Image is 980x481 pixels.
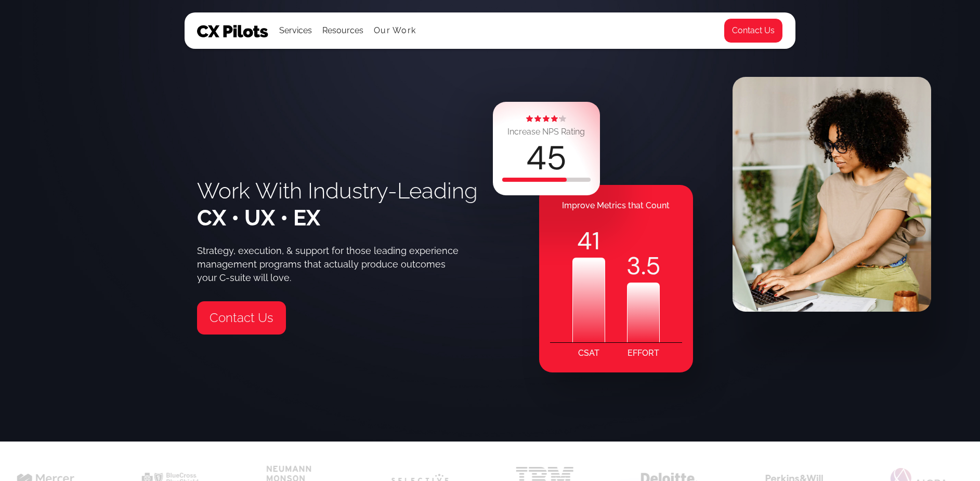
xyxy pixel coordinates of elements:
[627,249,660,283] div: .
[197,178,478,232] h1: Work With Industry-Leading
[526,142,567,175] div: 45
[539,195,693,216] div: Improve Metrics that Count
[572,224,605,258] div: 41
[628,343,659,364] div: EFFORT
[578,343,599,364] div: CSAT
[374,26,416,35] a: Our Work
[279,13,312,48] div: Services
[646,249,661,283] code: 5
[197,205,320,231] span: CX • UX • EX
[197,301,286,335] a: Contact Us
[507,125,585,139] div: Increase NPS Rating
[322,13,363,48] div: Resources
[626,249,641,283] code: 3
[724,18,783,43] a: Contact Us
[279,23,312,38] div: Services
[197,244,465,285] div: Strategy, execution, & support for those leading experience management programs that actually pro...
[322,23,363,38] div: Resources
